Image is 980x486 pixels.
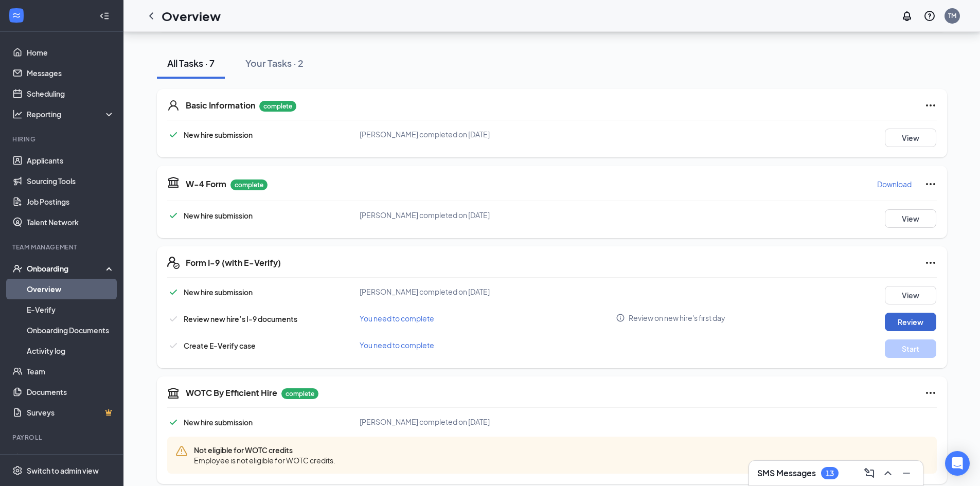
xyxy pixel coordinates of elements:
p: complete [230,179,268,190]
div: Switch to admin view [27,465,99,476]
button: View [885,209,936,228]
p: complete [281,388,318,399]
a: Documents [27,382,115,402]
svg: UserCheck [12,263,23,274]
a: Applicants [27,150,115,171]
h3: SMS Messages [757,467,816,479]
button: View [885,129,936,147]
button: Download [877,176,912,192]
svg: Analysis [12,109,23,119]
div: TM [948,11,956,20]
svg: Ellipses [924,257,937,269]
svg: Info [616,313,625,322]
a: Overview [27,279,115,299]
svg: User [167,99,180,112]
h5: WOTC By Efficient Hire [186,387,277,399]
span: [PERSON_NAME] completed on [DATE] [360,210,490,220]
h5: Form I-9 (with E-Verify) [186,257,281,268]
svg: ChevronLeft [145,10,157,22]
span: New hire submission [184,211,253,220]
span: [PERSON_NAME] completed on [DATE] [360,417,490,426]
a: Team [27,361,115,382]
h5: Basic Information [186,100,255,111]
span: New hire submission [184,130,253,139]
a: Onboarding Documents [27,320,115,340]
svg: Ellipses [924,99,937,112]
svg: Checkmark [167,313,180,325]
span: Employee is not eligible for WOTC credits. [194,455,335,465]
span: Not eligible for WOTC credits [194,445,335,455]
svg: Ellipses [924,387,937,399]
div: Open Intercom Messenger [945,451,970,476]
div: Onboarding [27,263,106,274]
svg: Notifications [901,10,913,22]
a: Home [27,42,115,63]
div: Hiring [12,135,113,143]
svg: Checkmark [167,339,180,352]
p: complete [259,101,296,112]
a: Talent Network [27,212,115,232]
p: Download [877,179,912,189]
div: Payroll [12,433,113,442]
span: You need to complete [360,314,434,323]
div: Your Tasks · 2 [245,57,304,69]
span: New hire submission [184,418,253,427]
div: 13 [826,469,834,478]
a: Messages [27,63,115,83]
div: Team Management [12,243,113,251]
svg: Checkmark [167,209,180,222]
span: [PERSON_NAME] completed on [DATE] [360,130,490,139]
button: Minimize [898,465,915,481]
span: Review on new hire's first day [629,313,725,323]
span: [PERSON_NAME] completed on [DATE] [360,287,490,296]
h1: Overview [162,7,221,25]
svg: FormI9EVerifyIcon [167,257,180,269]
button: Review [885,313,936,331]
svg: Minimize [900,467,913,479]
svg: Government [167,387,180,399]
svg: Collapse [99,11,110,21]
div: Reporting [27,109,115,119]
h5: W-4 Form [186,178,226,190]
button: View [885,286,936,304]
a: Job Postings [27,191,115,212]
svg: ChevronUp [882,467,894,479]
a: PayrollCrown [27,448,115,469]
svg: WorkstreamLogo [11,10,22,21]
button: ChevronUp [880,465,896,481]
svg: Settings [12,465,23,476]
a: E-Verify [27,299,115,320]
span: Create E-Verify case [184,341,256,350]
svg: QuestionInfo [923,10,936,22]
svg: Checkmark [167,416,180,428]
span: New hire submission [184,287,253,297]
a: Activity log [27,340,115,361]
svg: ComposeMessage [863,467,876,479]
span: Review new hire’s I-9 documents [184,314,297,323]
span: You need to complete [360,340,434,350]
div: All Tasks · 7 [167,57,215,69]
button: ComposeMessage [861,465,878,481]
a: Scheduling [27,83,115,104]
a: Sourcing Tools [27,171,115,191]
svg: TaxGovernmentIcon [167,176,180,188]
div: Not eligible for WOTC credits [167,437,937,474]
svg: Warning [175,445,188,457]
button: Start [885,339,936,358]
a: SurveysCrown [27,402,115,423]
svg: Checkmark [167,286,180,298]
svg: Checkmark [167,129,180,141]
svg: Ellipses [924,178,937,190]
